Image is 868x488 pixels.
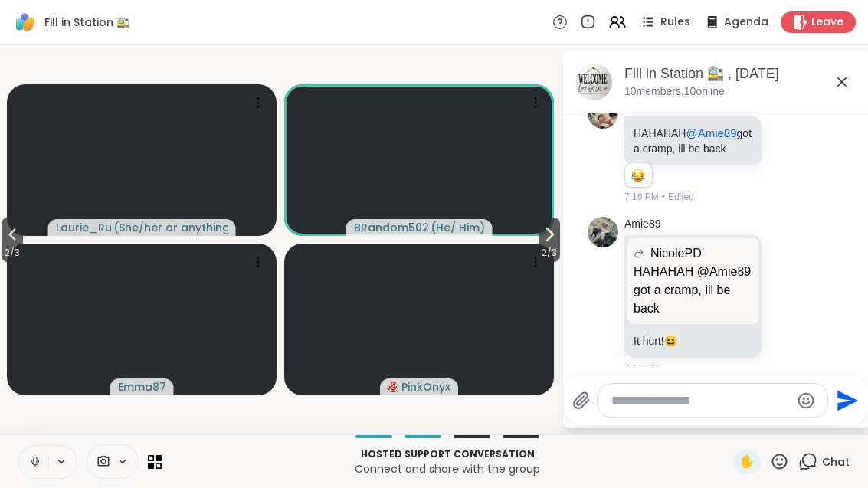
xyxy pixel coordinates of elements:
[828,383,863,418] button: Send
[44,15,129,30] span: Fill in Station 🚉
[56,220,112,235] span: Laurie_Ru
[2,218,23,262] button: 2/3
[575,64,612,100] img: Fill in Station 🚉 , Oct 09
[624,362,659,375] span: 7:17 PM
[662,190,665,204] span: •
[118,379,166,395] span: Emma87
[611,393,790,408] textarea: Type your message
[624,84,725,100] p: 10 members, 10 online
[822,454,850,470] span: Chat
[797,391,815,410] button: Emoji picker
[660,15,690,30] span: Rules
[630,169,646,182] button: Reactions: haha
[588,98,618,129] img: https://sharewell-space-live.sfo3.digitaloceanspaces.com/user-generated/ce4ae2cb-cc59-4db7-950b-0...
[171,447,724,461] p: Hosted support conversation
[668,190,694,204] span: Edited
[664,335,677,347] span: 😆
[686,126,736,139] span: @Amie89
[539,218,560,262] button: 2/3
[12,9,38,35] img: ShareWell Logomark
[634,333,752,349] p: It hurt!
[650,244,702,263] span: NicolePD
[739,453,755,471] span: ✋
[624,64,857,84] div: Fill in Station 🚉 , [DATE]
[588,217,618,247] img: https://sharewell-space-live.sfo3.digitaloceanspaces.com/user-generated/c3bd44a5-f966-4702-9748-c...
[539,244,560,262] span: 2 / 3
[634,263,752,318] p: HAHAHAH @Amie89 got a cramp, ill be back
[2,244,23,262] span: 2 / 3
[724,15,768,30] span: Agenda
[625,163,652,188] div: Reaction list
[634,126,752,156] p: HAHAHAH got a cramp, ill be back
[388,382,398,392] span: audio-muted
[624,217,660,232] a: Amie89
[624,190,659,204] span: 7:16 PM
[431,220,485,235] span: ( He/ Him )
[354,220,429,235] span: BRandom502
[401,379,450,395] span: PinkOnyx
[811,15,843,30] span: Leave
[113,220,228,235] span: ( She/her or anything else )
[171,461,724,477] p: Connect and share with the group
